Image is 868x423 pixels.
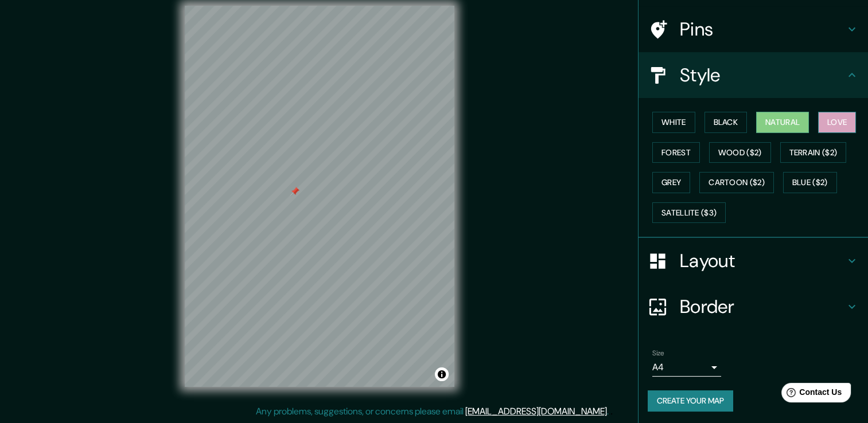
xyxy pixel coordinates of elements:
h4: Border [680,295,845,318]
div: . [610,405,613,418]
iframe: Help widget launcher [766,378,855,410]
div: Border [639,284,868,330]
div: Pins [639,6,868,52]
button: Forest [652,142,700,163]
button: Toggle attribution [435,367,449,381]
button: Wood ($2) [709,142,771,163]
button: Create your map [648,390,733,412]
button: Grey [652,172,690,193]
div: Layout [639,238,868,284]
button: Black [704,112,748,133]
button: Love [818,112,856,133]
button: Cartoon ($2) [699,172,774,193]
h4: Pins [680,18,845,41]
button: Satellite ($3) [652,202,726,224]
button: Natural [756,112,809,133]
div: . [609,405,610,418]
div: Style [639,52,868,98]
canvas: Map [185,6,454,387]
p: Any problems, suggestions, or concerns please email . [256,405,609,418]
h4: Style [680,64,845,87]
h4: Layout [680,249,845,272]
a: [EMAIL_ADDRESS][DOMAIN_NAME] [465,405,607,417]
button: White [652,112,695,133]
button: Terrain ($2) [780,142,847,163]
div: A4 [652,358,721,377]
label: Size [652,348,664,358]
button: Blue ($2) [783,172,837,193]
